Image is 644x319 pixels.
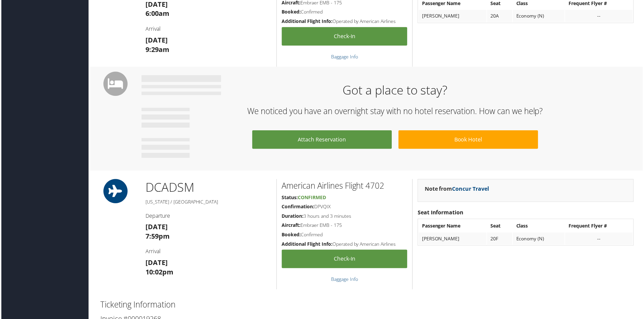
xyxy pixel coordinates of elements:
[282,9,408,16] h5: Confirmed
[425,186,490,193] strong: Note from
[282,204,408,211] h5: DPVQIX
[145,223,167,232] strong: [DATE]
[488,10,513,22] td: 20A
[566,221,634,233] th: Frequent Flyer #
[282,251,408,269] a: Check-in
[488,221,513,233] th: Seat
[418,210,464,217] strong: Seat Information
[282,195,298,202] strong: Status:
[514,221,566,233] th: Class
[282,223,408,230] h5: Embraer EMB - 175
[282,242,332,248] strong: Additional Flight Info:
[145,45,169,54] strong: 9:29am
[282,18,332,25] strong: Additional Flight Info:
[282,18,408,25] h5: Operated by American Airlines
[282,214,303,220] strong: Duration:
[282,242,408,248] h5: Operated by American Airlines
[145,249,271,256] h4: Arrival
[282,9,301,15] strong: Booked:
[514,10,566,22] td: Economy (N)
[282,204,314,211] strong: Confirmation:
[282,27,408,46] a: Check-in
[298,195,326,202] span: Confirmed
[145,9,169,18] strong: 6:00am
[282,232,408,239] h5: Confirmed
[145,25,271,33] h4: Arrival
[419,221,487,233] th: Passenger Name
[488,234,513,246] td: 20F
[419,234,487,246] td: [PERSON_NAME]
[145,200,271,206] h5: [US_STATE] / [GEOGRAPHIC_DATA]
[145,269,173,278] strong: 10:02pm
[145,36,167,45] strong: [DATE]
[252,131,392,150] a: Attach Reservation
[145,233,169,242] strong: 7:59pm
[331,54,358,60] a: Baggage Info
[282,214,408,220] h5: 3 hours and 3 minutes
[282,181,408,192] h2: American Airlines Flight 4702
[282,223,300,229] strong: Aircraft:
[145,180,271,197] h1: DCA DSM
[570,13,631,19] div: --
[99,300,635,312] h2: Ticketing Information
[145,259,167,268] strong: [DATE]
[570,237,631,243] div: --
[399,131,539,150] a: Book Hotel
[419,10,487,22] td: [PERSON_NAME]
[145,213,271,220] h4: Departure
[453,186,490,193] a: Concur Travel
[282,232,301,239] strong: Booked:
[514,234,566,246] td: Economy (N)
[331,277,358,284] a: Baggage Info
